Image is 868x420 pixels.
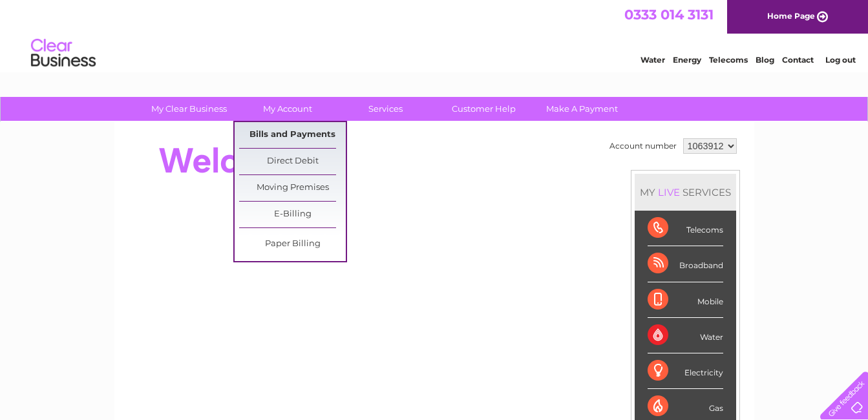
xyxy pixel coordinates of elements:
[825,55,856,65] a: Log out
[635,174,736,211] div: MY SERVICES
[648,353,723,389] div: Electricity
[239,122,346,148] a: Bills and Payments
[239,202,346,227] a: E-Billing
[239,175,346,201] a: Moving Premises
[239,149,346,174] a: Direct Debit
[673,55,701,65] a: Energy
[648,246,723,282] div: Broadband
[655,186,683,198] div: LIVE
[529,97,635,121] a: Make A Payment
[756,55,774,65] a: Blog
[640,55,665,65] a: Water
[430,97,537,121] a: Customer Help
[606,135,680,157] td: Account number
[648,211,723,246] div: Telecoms
[30,34,96,73] img: logo.png
[136,97,242,121] a: My Clear Business
[129,7,740,63] div: Clear Business is a trading name of Verastar Limited (registered in [GEOGRAPHIC_DATA] No. 3667643...
[782,55,814,65] a: Contact
[624,6,714,23] a: 0333 014 3131
[648,282,723,318] div: Mobile
[332,97,439,121] a: Services
[648,318,723,353] div: Water
[234,97,341,121] a: My Account
[239,231,346,257] a: Paper Billing
[709,55,748,65] a: Telecoms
